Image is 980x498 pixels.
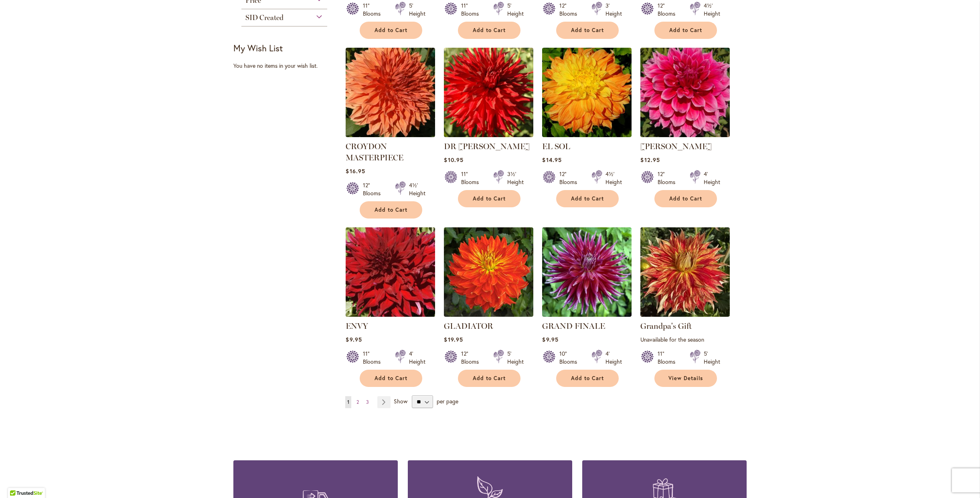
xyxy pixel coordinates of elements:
[458,370,520,387] button: Add to Cart
[640,336,730,343] p: Unavailable for the season
[658,2,680,18] div: 12" Blooms
[344,225,437,319] img: Envy
[461,350,484,366] div: 12" Blooms
[461,2,484,18] div: 11" Blooms
[347,399,349,405] span: 1
[444,142,530,151] a: DR [PERSON_NAME]
[409,181,425,197] div: 4½' Height
[458,190,520,207] button: Add to Cart
[668,375,703,382] span: View Details
[507,170,524,186] div: 3½' Height
[640,142,712,151] a: [PERSON_NAME]
[605,2,622,18] div: 3' Height
[233,62,340,70] div: You have no items in your wish list.
[346,167,365,175] span: $16.95
[444,48,533,137] img: DR LES
[346,48,435,137] img: CROYDON MASTERPIECE
[704,170,720,186] div: 4' Height
[346,336,362,343] span: $9.95
[605,350,622,366] div: 4' Height
[542,131,632,139] a: EL SOL
[409,2,425,18] div: 5' Height
[559,170,582,186] div: 12" Blooms
[461,170,484,186] div: 11" Blooms
[640,227,730,317] img: Grandpa's Gift
[473,27,506,34] span: Add to Cart
[605,170,622,186] div: 4½' Height
[346,321,368,331] a: ENVY
[559,2,582,18] div: 12" Blooms
[654,370,717,387] a: View Details
[356,399,359,405] span: 2
[669,27,702,34] span: Add to Cart
[363,350,385,366] div: 11" Blooms
[542,227,632,317] img: Grand Finale
[375,206,407,213] span: Add to Cart
[507,350,524,366] div: 5' Height
[542,336,558,343] span: $9.95
[375,375,407,382] span: Add to Cart
[354,396,361,408] a: 2
[375,27,407,34] span: Add to Cart
[640,321,692,331] a: Grandpa's Gift
[704,350,720,366] div: 5' Height
[542,321,605,331] a: GRAND FINALE
[556,190,619,207] button: Add to Cart
[542,156,561,164] span: $14.95
[658,170,680,186] div: 12" Blooms
[559,350,582,366] div: 10" Blooms
[640,156,660,164] span: $12.95
[444,156,463,164] span: $10.95
[658,350,680,366] div: 11" Blooms
[346,131,435,139] a: CROYDON MASTERPIECE
[394,397,407,405] span: Show
[669,195,702,202] span: Add to Cart
[409,350,425,366] div: 4' Height
[444,321,493,331] a: GLADIATOR
[556,370,619,387] button: Add to Cart
[360,22,422,39] button: Add to Cart
[444,311,533,318] a: Gladiator
[458,22,520,39] button: Add to Cart
[364,396,371,408] a: 3
[571,375,604,382] span: Add to Cart
[654,190,717,207] button: Add to Cart
[571,195,604,202] span: Add to Cart
[507,2,524,18] div: 5' Height
[542,142,570,151] a: EL SOL
[704,2,720,18] div: 4½' Height
[444,227,533,317] img: Gladiator
[473,195,506,202] span: Add to Cart
[640,311,730,318] a: Grandpa's Gift
[346,311,435,318] a: Envy
[363,181,385,197] div: 12" Blooms
[640,48,730,137] img: EMORY PAUL
[571,27,604,34] span: Add to Cart
[346,142,403,162] a: CROYDON MASTERPIECE
[444,336,463,343] span: $19.95
[366,399,369,405] span: 3
[360,370,422,387] button: Add to Cart
[444,131,533,139] a: DR LES
[542,311,632,318] a: Grand Finale
[473,375,506,382] span: Add to Cart
[363,2,385,18] div: 11" Blooms
[542,48,632,137] img: EL SOL
[360,201,422,219] button: Add to Cart
[437,397,458,405] span: per page
[654,22,717,39] button: Add to Cart
[245,13,283,22] span: SID Created
[6,470,28,492] iframe: Launch Accessibility Center
[556,22,619,39] button: Add to Cart
[640,131,730,139] a: EMORY PAUL
[233,42,283,54] strong: My Wish List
